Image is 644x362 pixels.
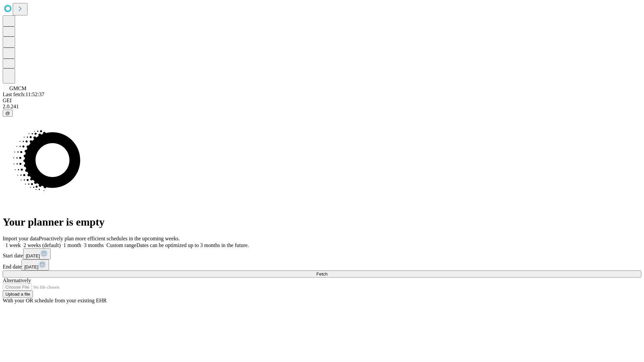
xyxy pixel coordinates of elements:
[3,259,641,270] div: End date
[9,85,26,91] span: GMCM
[21,259,49,270] button: [DATE]
[106,242,136,248] span: Custom range
[24,264,38,269] span: [DATE]
[3,236,39,241] span: Import your data
[3,216,641,228] h1: Your planner is empty
[23,242,61,248] span: 2 weeks (default)
[5,242,21,248] span: 1 week
[3,291,33,298] button: Upload a file
[3,298,107,303] span: With your OR schedule from your existing EHR
[26,253,40,258] span: [DATE]
[63,242,81,248] span: 1 month
[3,110,13,117] button: @
[316,271,327,277] span: Fetch
[3,248,641,259] div: Start date
[84,242,104,248] span: 3 months
[3,98,641,104] div: GEI
[39,236,180,241] span: Proactively plan more efficient schedules in the upcoming weeks.
[23,248,51,259] button: [DATE]
[3,278,31,283] span: Alternatively
[137,242,249,248] span: Dates can be optimized up to 3 months in the future.
[3,270,641,278] button: Fetch
[5,111,10,116] span: @
[3,92,44,97] span: Last fetch: 11:52:37
[3,104,641,110] div: 2.0.241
